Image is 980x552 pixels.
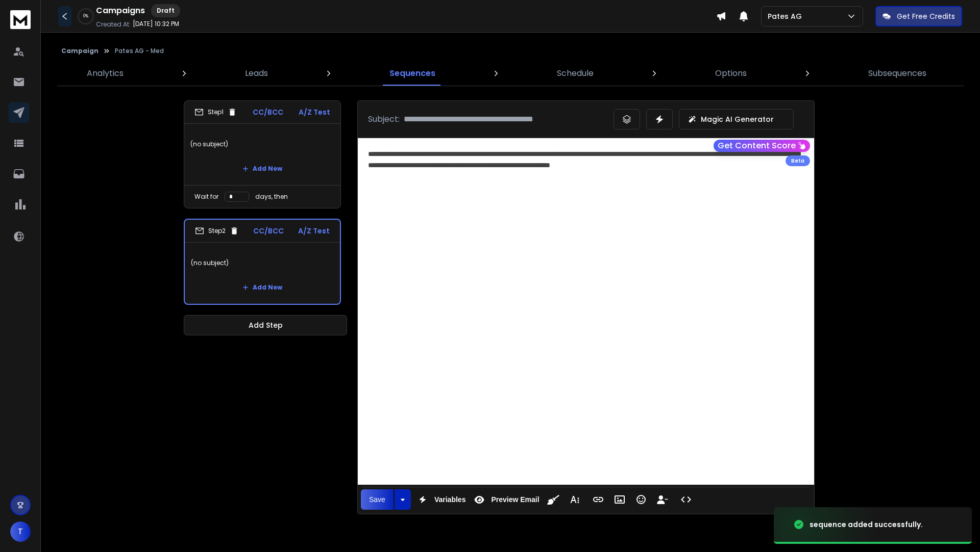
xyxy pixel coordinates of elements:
[253,107,283,117] p: CC/BCC
[253,226,284,236] p: CC/BCC
[10,521,31,542] button: T
[115,47,164,55] p: Pates AG - Med
[234,159,290,179] button: Add New
[470,489,541,510] button: Preview Email
[184,100,341,208] li: Step1CC/BCCA/Z Test(no subject)Add NewWait fordays, then
[87,67,124,80] p: Analytics
[676,489,696,510] button: Code View
[361,489,394,510] button: Save
[897,11,955,21] p: Get Free Credits
[653,489,672,510] button: Insert Unsubscribe Link
[389,67,435,80] p: Sequences
[413,489,468,510] button: Variables
[10,10,31,29] img: logo
[768,11,806,21] p: Pates AG
[190,130,334,159] p: (no subject)
[701,114,774,124] p: Magic AI Generator
[299,107,330,117] p: A/Z Test
[255,193,288,201] p: days, then
[432,495,468,504] span: Variables
[96,20,131,29] p: Created At:
[368,113,400,125] p: Subject:
[191,249,334,277] p: (no subject)
[679,109,794,129] button: Magic AI Generator
[239,61,274,86] a: Leads
[195,226,239,235] div: Step 2
[715,67,747,80] p: Options
[709,61,753,86] a: Options
[184,315,347,335] button: Add Step
[298,226,330,236] p: A/Z Test
[96,5,145,17] h1: Campaigns
[810,519,923,530] div: sequence added successfully.
[234,277,290,298] button: Add New
[862,61,933,86] a: Subsequences
[714,140,810,152] button: Get Content Score
[589,489,608,510] button: Insert Link (⌘K)
[786,155,810,166] div: Beta
[610,489,629,510] button: Insert Image (⌘P)
[245,67,268,80] p: Leads
[194,193,218,201] p: Wait for
[631,489,651,510] button: Emoticons
[133,20,179,28] p: [DATE] 10:32 PM
[184,219,341,305] li: Step2CC/BCCA/Z Test(no subject)Add New
[83,13,88,19] p: 0 %
[81,61,130,86] a: Analytics
[489,495,541,504] span: Preview Email
[383,61,442,86] a: Sequences
[565,489,584,510] button: More Text
[61,47,99,55] button: Campaign
[875,6,962,27] button: Get Free Credits
[194,108,237,117] div: Step 1
[868,67,926,80] p: Subsequences
[557,67,594,80] p: Schedule
[151,4,180,17] div: Draft
[544,489,563,510] button: Clean HTML
[551,61,600,86] a: Schedule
